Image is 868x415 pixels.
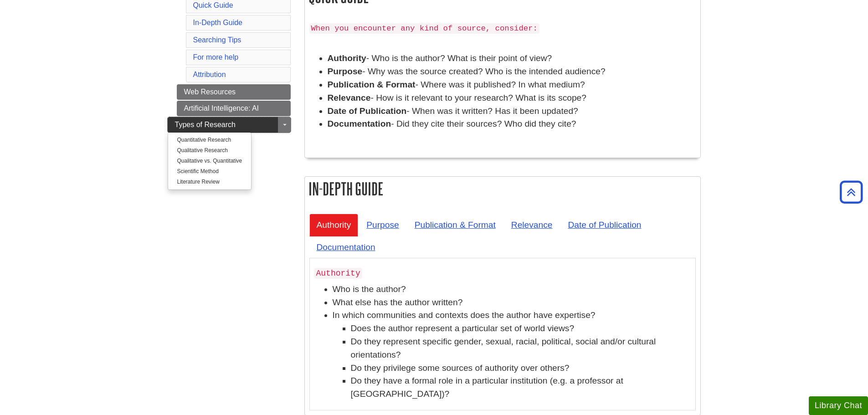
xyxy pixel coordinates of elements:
[351,335,691,362] li: Do they represent specific gender, sexual, racial, political, social and/or cultural orientations?
[504,214,560,236] a: Relevance
[27,72,166,87] button: Clip a selection (Select text first)
[23,40,170,58] input: Untitled
[351,322,691,335] li: Does the author represent a particular set of world views?
[351,374,691,401] li: Do they have a formal role in a particular institution (e.g. a professor at [GEOGRAPHIC_DATA])?
[193,53,239,61] a: For more help
[407,214,503,236] a: Publication & Format
[168,117,291,133] a: Types of Research
[27,58,166,72] button: Clip a bookmark
[333,283,691,296] li: Who is the author?
[328,106,407,116] strong: Date of Publication
[177,84,291,100] a: Web Resources
[560,214,648,236] a: Date of Publication
[309,214,359,236] a: Authority
[168,135,252,145] a: Quantitative Research
[328,105,696,118] div: - When was it written? Has it been updated?
[41,61,82,69] span: Clip a bookmark
[351,362,691,375] li: Do they privilege some sources of authority over others?
[328,53,366,63] strong: Authority
[328,93,371,102] strong: Relevance
[177,101,291,116] a: Artificial Intelligence: AI
[23,356,165,366] div: Destination
[328,80,416,89] strong: Publication & Format
[168,145,252,156] a: Qualitative Research
[809,396,868,415] button: Library Chat
[43,12,60,20] span: xTiles
[328,52,696,65] div: - Who is the author? What is their point of view?
[309,236,383,258] a: Documentation
[41,76,122,83] span: Clip a selection (Select text first)
[110,128,159,139] span: Clear all and close
[193,71,226,78] a: Attribution
[193,19,243,26] a: In-Depth Guide
[309,23,539,34] code: When you encounter any kind of source, consider:
[193,1,233,9] a: Quick Guide
[193,36,241,44] a: Searching Tips
[41,91,71,98] span: Clip a block
[27,102,166,116] button: Clip a screenshot
[175,121,236,128] span: Types of Research
[314,268,362,279] code: Authority
[328,118,696,131] div: - Did they cite their sources? Who did they cite?
[27,87,166,102] button: Clip a block
[328,119,391,128] strong: Documentation
[328,92,696,105] div: - How is it relevant to your research? What is its scope?
[305,177,700,201] h2: In-Depth Guide
[168,166,252,177] a: Scientific Method
[168,156,252,166] a: Qualitative vs. Quantitative
[328,67,363,76] strong: Purpose
[328,78,696,92] div: - Where was it published? In what medium?
[333,309,691,401] li: In which communities and contexts does the author have expertise?
[41,105,83,113] span: Clip a screenshot
[837,186,866,198] a: Back to Top
[37,368,68,379] span: Inbox Panel
[328,65,696,78] div: - Why was the source created? Who is the intended audience?
[333,296,691,309] li: What else has the author written?
[168,177,252,187] a: Literature Review
[359,214,406,236] a: Purpose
